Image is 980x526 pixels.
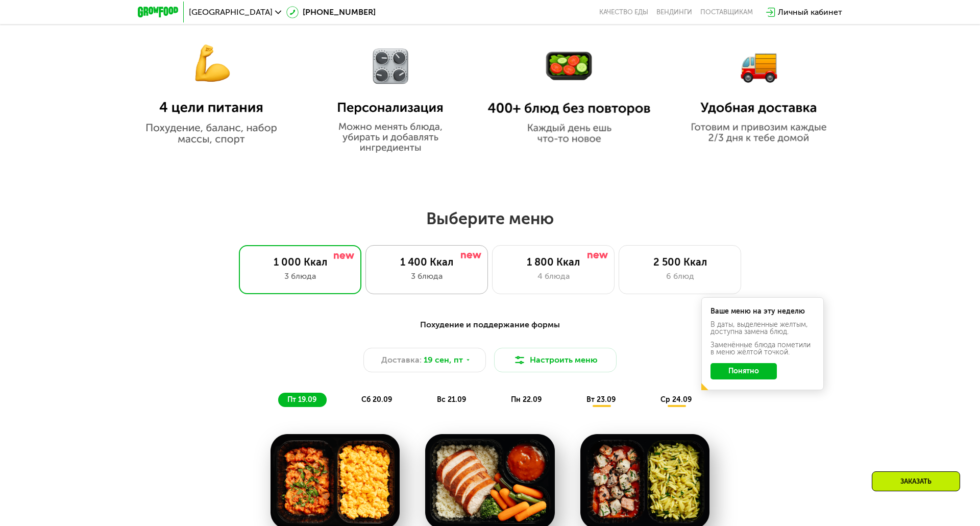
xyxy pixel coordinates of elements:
[629,256,730,268] div: 2 500 Ккал
[872,471,960,491] div: Заказать
[710,308,815,315] div: Ваше меню на эту неделю
[376,256,477,268] div: 1 400 Ккал
[629,270,730,282] div: 6 блюд
[656,8,692,16] a: Вендинги
[437,395,466,404] span: вс 21.09
[503,270,604,282] div: 4 блюда
[503,256,604,268] div: 1 800 Ккал
[710,321,815,336] div: В даты, выделенные желтым, доступна замена блюд.
[361,395,392,404] span: сб 20.09
[250,270,351,282] div: 3 блюда
[710,363,777,379] button: Понятно
[710,342,815,356] div: Заменённые блюда пометили в меню жёлтой точкой.
[660,395,692,404] span: ср 24.09
[494,348,617,372] button: Настроить меню
[599,8,648,16] a: Качество еды
[778,6,842,18] div: Личный кабинет
[586,395,616,404] span: вт 23.09
[33,208,947,229] h2: Выберите меню
[511,395,542,404] span: пн 22.09
[381,354,422,366] span: Доставка:
[700,8,753,16] div: поставщикам
[189,8,273,16] span: [GEOGRAPHIC_DATA]
[188,319,792,331] div: Похудение и поддержание формы
[250,256,351,268] div: 1 000 Ккал
[376,270,477,282] div: 3 блюда
[286,6,376,18] a: [PHONE_NUMBER]
[424,354,463,366] span: 19 сен, пт
[287,395,316,404] span: пт 19.09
